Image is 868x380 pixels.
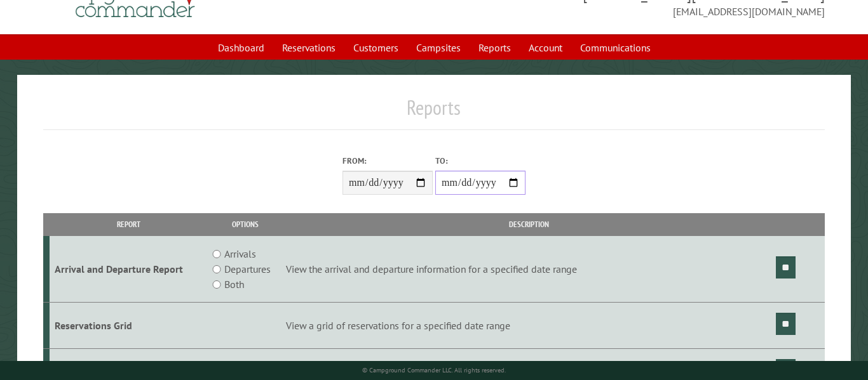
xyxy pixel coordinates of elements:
[521,36,570,60] a: Account
[435,155,526,167] label: To:
[50,236,207,303] td: Arrival and Departure Report
[283,213,773,235] th: Description
[573,36,658,60] a: Communications
[362,366,506,374] small: © Campground Commander LLC. All rights reserved.
[210,36,272,60] a: Dashboard
[224,261,271,277] label: Departures
[43,95,824,130] h1: Reports
[283,303,773,349] td: View a grid of reservations for a specified date range
[207,213,283,235] th: Options
[224,246,256,261] label: Arrivals
[275,36,343,60] a: Reservations
[50,213,207,235] th: Report
[283,236,773,303] td: View the arrival and departure information for a specified date range
[342,155,433,167] label: From:
[50,303,207,349] td: Reservations Grid
[224,277,244,292] label: Both
[471,36,519,60] a: Reports
[346,36,406,60] a: Customers
[409,36,468,60] a: Campsites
